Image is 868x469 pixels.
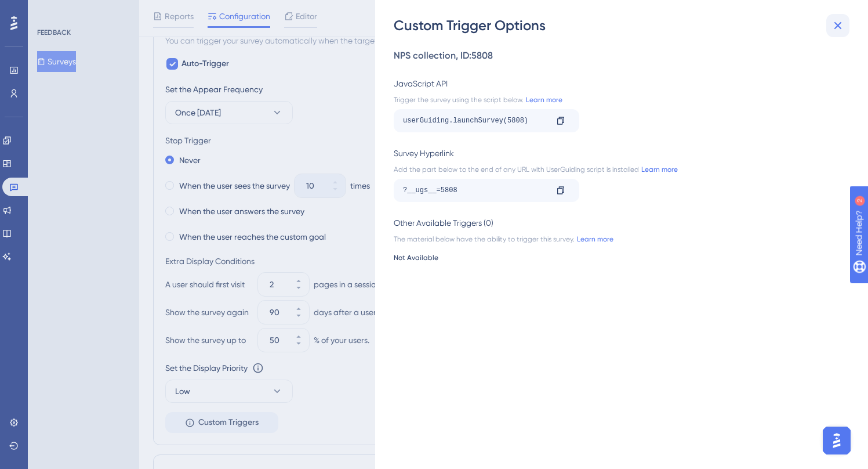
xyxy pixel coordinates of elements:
div: JavaScript API [394,77,842,91]
div: The material below have the ability to trigger this survey. [394,234,842,244]
div: Not Available [394,253,842,262]
div: userGuiding.launchSurvey(5808) [403,111,547,130]
div: Trigger the survey using the script below. [394,95,842,104]
iframe: UserGuiding AI Assistant Launcher [819,423,854,458]
div: ?__ugs__=5808 [403,181,547,200]
a: Learn more [524,95,562,104]
a: Learn more [575,234,613,244]
span: Need Help? [27,3,72,17]
div: Survey Hyperlink [394,146,842,160]
a: Learn more [639,165,678,174]
div: NPS collection , ID: 5808 [394,49,842,63]
div: Custom Trigger Options [394,16,852,35]
div: Add the part below to the end of any URL with UserGuiding script is installed [394,165,842,174]
div: 2 [81,6,84,15]
div: Other Available Triggers (0) [394,216,842,230]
